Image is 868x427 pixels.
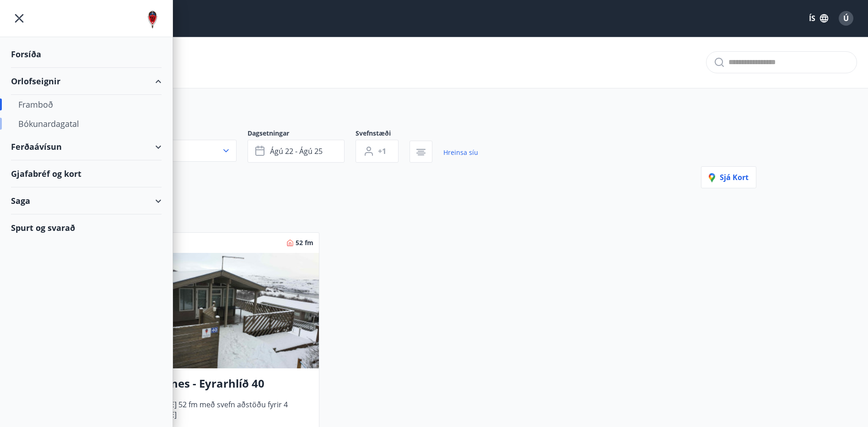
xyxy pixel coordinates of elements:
[112,140,237,162] button: Allt
[356,129,410,140] span: Svefnstæði
[112,129,248,140] span: Svæði
[270,146,323,156] span: ágú 22 - ágú 25
[378,146,386,156] span: +1
[18,95,154,114] div: Framboð
[143,10,162,28] img: union_logo
[835,7,857,29] button: Ú
[11,160,162,187] div: Gjafabréf og kort
[11,10,27,27] button: menu
[709,172,749,182] span: Sjá kort
[18,114,154,133] div: Bókunardagatal
[843,13,849,23] span: Ú
[248,129,356,140] span: Dagsetningar
[248,140,345,163] button: ágú 22 - ágú 25
[356,140,399,163] button: +1
[11,187,162,214] div: Saga
[11,133,162,160] div: Ferðaávísun
[11,41,162,68] div: Forsíða
[11,214,162,241] div: Spurt og svarað
[11,68,162,95] div: Orlofseignir
[120,376,312,392] h3: Munaðarnes - Eyrarhlíð 40
[804,10,833,27] button: ÍS
[701,166,756,188] button: Sjá kort
[443,142,478,163] a: Hreinsa síu
[296,238,313,247] span: 52 fm
[113,253,319,368] img: Paella dish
